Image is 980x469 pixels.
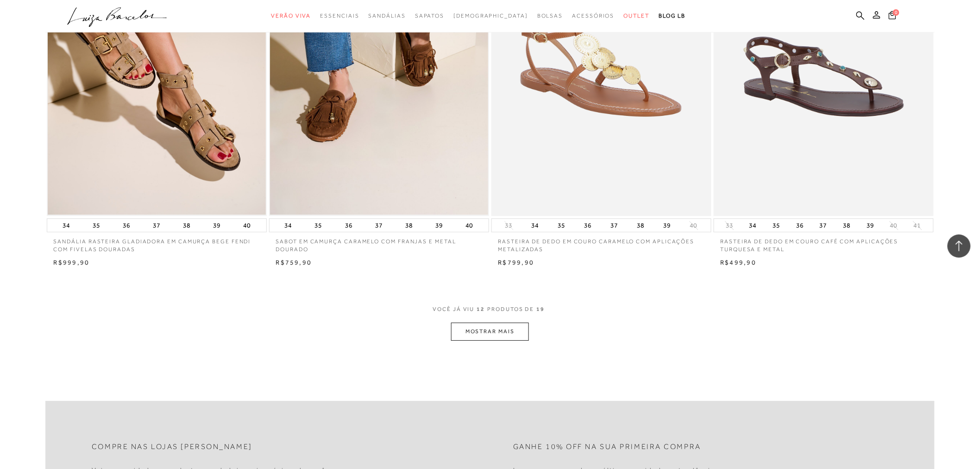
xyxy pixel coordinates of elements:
[463,219,476,232] button: 40
[271,13,311,19] span: Verão Viva
[453,13,528,19] span: [DEMOGRAPHIC_DATA]
[210,219,223,232] button: 39
[433,305,475,313] span: VOCê JÁ VIU
[841,219,854,232] button: 38
[433,219,446,232] button: 39
[269,232,489,254] a: SABOT EM CAMURÇA CARAMELO COM FRANJAS E METAL DOURADO
[817,219,830,232] button: 37
[537,7,563,25] a: categoryNavScreenReaderText
[572,13,615,19] span: Acessórios
[634,219,647,232] button: 38
[491,232,711,254] a: RASTEIRA DE DEDO EM COURO CARAMELO COM APLICAÇÕES METALIZADAS
[624,13,650,19] span: Outlet
[624,7,650,25] a: categoryNavScreenReaderText
[537,13,563,19] span: Bolsas
[369,13,406,19] span: Sandálias
[320,13,359,19] span: Essenciais
[582,219,595,232] button: 36
[451,323,529,341] button: MOSTRAR MAIS
[886,10,899,23] button: 0
[415,7,444,25] a: categoryNavScreenReaderText
[659,13,685,19] span: BLOG LB
[271,7,311,25] a: categoryNavScreenReaderText
[372,219,385,232] button: 37
[555,219,568,232] button: 35
[911,221,924,230] button: 41
[893,9,899,16] span: 0
[342,219,355,232] button: 36
[793,219,806,232] button: 36
[312,219,325,232] button: 35
[488,305,534,313] span: PRODUTOS DE
[92,443,252,451] h2: Compre nas lojas [PERSON_NAME]
[369,7,406,25] a: categoryNavScreenReaderText
[714,232,934,254] a: RASTEIRA DE DEDO EM COURO CAFÉ COM APLICAÇÕES TURQUESA E METAL
[54,259,90,266] span: R$999,90
[120,219,133,232] button: 36
[537,305,545,323] span: 19
[887,221,900,230] button: 40
[529,219,542,232] button: 34
[659,7,685,25] a: BLOG LB
[477,305,485,323] span: 12
[282,219,295,232] button: 34
[661,219,674,232] button: 39
[721,259,757,266] span: R$499,90
[150,219,163,232] button: 37
[402,219,415,232] button: 38
[608,219,621,232] button: 37
[180,219,193,232] button: 38
[498,259,534,266] span: R$799,90
[503,221,515,230] button: 33
[572,7,615,25] a: categoryNavScreenReaderText
[864,219,877,232] button: 39
[453,7,528,25] a: noSubCategoriesText
[320,7,359,25] a: categoryNavScreenReaderText
[240,219,253,232] button: 40
[415,13,444,19] span: Sapatos
[723,221,736,230] button: 33
[90,219,103,232] button: 35
[276,259,312,266] span: R$759,90
[60,219,73,232] button: 34
[513,443,701,451] h2: Ganhe 10% off na sua primeira compra
[747,219,760,232] button: 34
[687,221,700,230] button: 40
[770,219,783,232] button: 35
[47,232,267,254] a: SANDÁLIA RASTEIRA GLADIADORA EM CAMURÇA BEGE FENDI COM FIVELAS DOURADAS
